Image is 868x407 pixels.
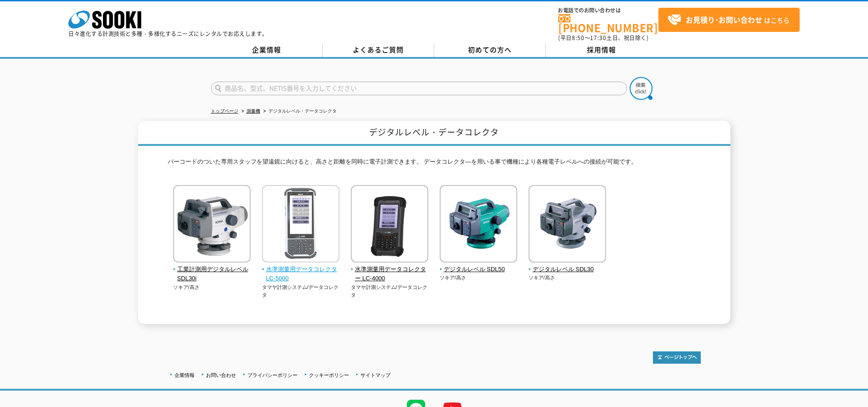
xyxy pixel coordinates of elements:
p: 日々進化する計測技術と多種・多様化するニーズにレンタルでお応えします。 [68,31,268,36]
p: ソキア/高さ [173,283,251,291]
a: 測量機 [247,108,260,113]
input: 商品名、型式、NETIS番号を入力してください [211,82,627,95]
span: 工業計測用デジタルレベル SDL30i [173,265,251,284]
p: バーコードのついた専用スタッフを望遠鏡に向けると、高さと距離を同時に電子計測できます。 データコレクタ―を用いる事で機種により各種電子レベルへの接続が可能です。 [168,157,701,171]
a: 水準測量用データコレクタ LC-5000 [262,256,340,283]
img: btn_search.png [630,77,652,100]
strong: お見積り･お問い合わせ [686,14,762,25]
a: トップページ [211,108,238,113]
img: 水準測量用データコレクタ LC-5000 [262,185,339,265]
p: タマヤ計測システム/データコレクタ [351,283,429,299]
p: ソキア/高さ [440,274,518,282]
a: よくあるご質問 [323,43,434,57]
a: 採用情報 [546,43,657,57]
a: 企業情報 [211,43,323,57]
h1: デジタルレベル・データコレクタ [138,121,730,146]
span: お電話でのお問い合わせは [558,8,658,13]
span: (平日 ～ 土日、祝日除く) [558,34,648,42]
img: 工業計測用デジタルレベル SDL30i [173,185,251,265]
span: 初めての方へ [468,45,512,55]
li: デジタルレベル・データコレクタ [262,107,337,116]
a: 企業情報 [175,372,195,378]
span: 17:30 [590,34,606,42]
span: 水準測量用データコレクター LC-4000 [351,265,429,284]
span: デジタルレベル SDL30 [529,265,606,274]
a: お問い合わせ [206,372,236,378]
p: タマヤ計測システム/データコレクタ [262,283,340,299]
img: トップページへ [653,351,701,364]
img: デジタルレベル SDL30 [529,185,606,265]
a: デジタルレベル SDL50 [440,256,518,274]
span: デジタルレベル SDL50 [440,265,518,274]
a: お見積り･お問い合わせはこちら [658,8,800,32]
span: はこちら [668,13,790,27]
img: 水準測量用データコレクター LC-4000 [351,185,428,265]
img: デジタルレベル SDL50 [440,185,517,265]
a: 水準測量用データコレクター LC-4000 [351,256,429,283]
a: プライバシーポリシー [247,372,298,378]
span: 8:50 [572,34,585,42]
p: ソキア/高さ [529,274,606,282]
a: 工業計測用デジタルレベル SDL30i [173,256,251,283]
a: デジタルレベル SDL30 [529,256,606,274]
a: 初めての方へ [434,43,546,57]
a: [PHONE_NUMBER] [558,14,658,33]
a: クッキーポリシー [309,372,349,378]
a: サイトマップ [360,372,390,378]
span: 水準測量用データコレクタ LC-5000 [262,265,340,284]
